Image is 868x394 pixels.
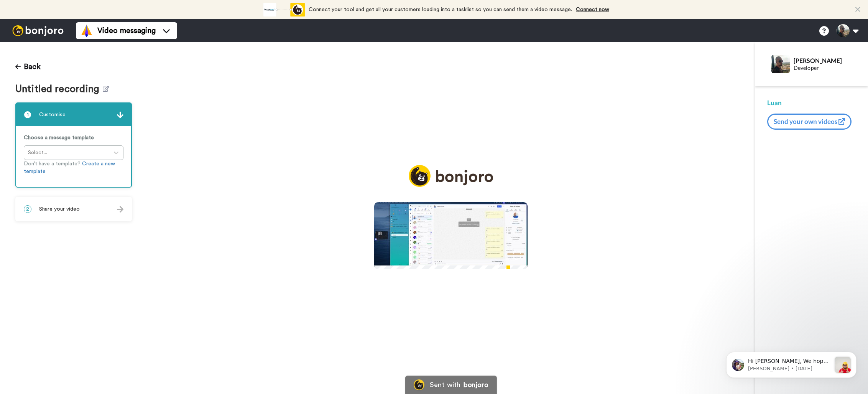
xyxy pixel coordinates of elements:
div: 2Share your video [15,197,132,221]
div: Luan [767,98,856,107]
span: 2 [24,205,31,213]
span: Customise [39,111,66,119]
p: Choose a message template [24,134,123,142]
button: Send your own videos [767,114,852,130]
img: Bonjoro Logo [414,379,424,390]
img: bj-logo-header-white.svg [9,25,67,36]
div: Sent with [430,381,460,388]
button: Back [15,58,41,76]
span: 1 [24,111,31,119]
img: arrow.svg [117,206,123,213]
img: Profile Image [771,55,790,73]
span: Share your video [39,205,80,213]
a: Bonjoro LogoSent withbonjoro [405,376,496,394]
img: Full screen [513,251,521,259]
img: arrow.svg [117,112,123,118]
p: Message from Amy, sent 4w ago [33,29,116,36]
img: logo_full.png [409,165,493,187]
div: animation [263,3,305,16]
a: Create a new template [24,161,115,174]
div: Developer [794,65,855,71]
span: Untitled recording [15,84,103,95]
iframe: Intercom notifications message [715,336,868,390]
img: vm-color.svg [81,25,93,37]
span: Connect your tool and get all your customers loading into a tasklist so you can send them a video... [309,7,572,12]
span: Hi [PERSON_NAME], We hope you and your customers have been having a great time with [PERSON_NAME]... [33,21,116,157]
a: Connect now [576,7,609,12]
span: Video messaging [97,25,156,36]
div: [PERSON_NAME] [794,57,855,64]
p: Don’t have a template? [24,160,123,175]
div: bonjoro [464,381,488,388]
